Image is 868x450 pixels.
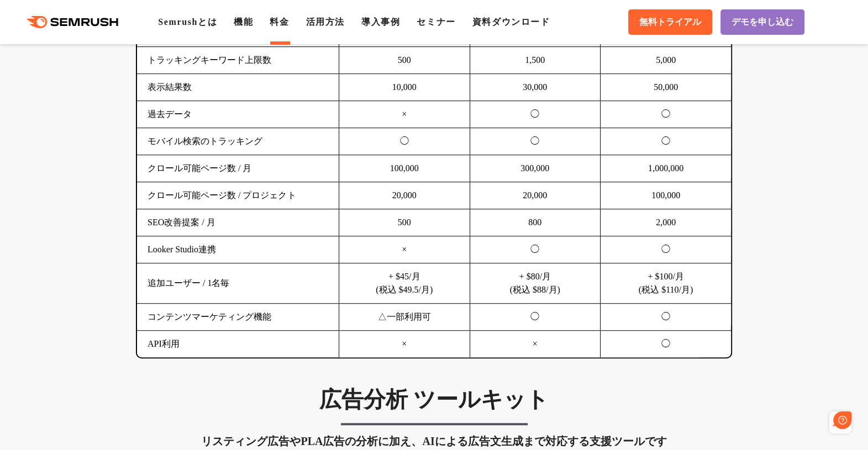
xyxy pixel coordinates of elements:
[234,17,253,27] a: 機能
[361,17,400,27] a: 導入事例
[470,128,601,155] td: ◯
[601,128,732,155] td: ◯
[470,74,601,101] td: 30,000
[137,236,339,263] td: Looker Studio連携
[137,263,339,304] td: 追加ユーザー / 1名毎
[339,74,470,101] td: 10,000
[137,128,339,155] td: モバイル検索のトラッキング
[601,304,732,331] td: ◯
[470,236,601,263] td: ◯
[601,47,732,74] td: 5,000
[601,182,732,209] td: 100,000
[339,331,470,358] td: ×
[136,386,732,414] h3: 広告分析 ツールキット
[601,101,732,128] td: ◯
[732,17,793,28] span: デモを申し込む
[601,331,732,358] td: ◯
[470,47,601,74] td: 1,500
[137,155,339,182] td: クロール可能ページ数 / 月
[137,209,339,236] td: SEO改善提案 / 月
[601,263,732,304] td: + $100/月 (税込 $110/月)
[470,155,601,182] td: 300,000
[601,209,732,236] td: 2,000
[601,155,732,182] td: 1,000,000
[470,182,601,209] td: 20,000
[137,47,339,74] td: トラッキングキーワード上限数
[137,74,339,101] td: 表示結果数
[339,263,470,304] td: + $45/月 (税込 $49.5/月)
[339,128,470,155] td: ◯
[601,74,732,101] td: 50,000
[339,236,470,263] td: ×
[417,17,455,27] a: セミナー
[339,209,470,236] td: 500
[137,101,339,128] td: 過去データ
[339,47,470,74] td: 500
[628,9,712,35] a: 無料トライアル
[470,263,601,304] td: + $80/月 (税込 $88/月)
[339,304,470,331] td: △一部利用可
[470,304,601,331] td: ◯
[470,209,601,236] td: 800
[137,304,339,331] td: コンテンツマーケティング機能
[639,17,701,28] span: 無料トライアル
[472,17,550,27] a: 資料ダウンロード
[339,101,470,128] td: ×
[720,9,804,35] a: デモを申し込む
[770,407,856,438] iframe: Help widget launcher
[601,236,732,263] td: ◯
[339,182,470,209] td: 20,000
[158,17,217,27] a: Semrushとは
[339,155,470,182] td: 100,000
[136,432,732,450] div: リスティング広告やPLA広告の分析に加え、AIによる広告文生成まで対応する支援ツールです
[470,331,601,358] td: ×
[137,331,339,358] td: API利用
[137,182,339,209] td: クロール可能ページ数 / プロジェクト
[270,17,289,27] a: 料金
[306,17,345,27] a: 活用方法
[470,101,601,128] td: ◯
